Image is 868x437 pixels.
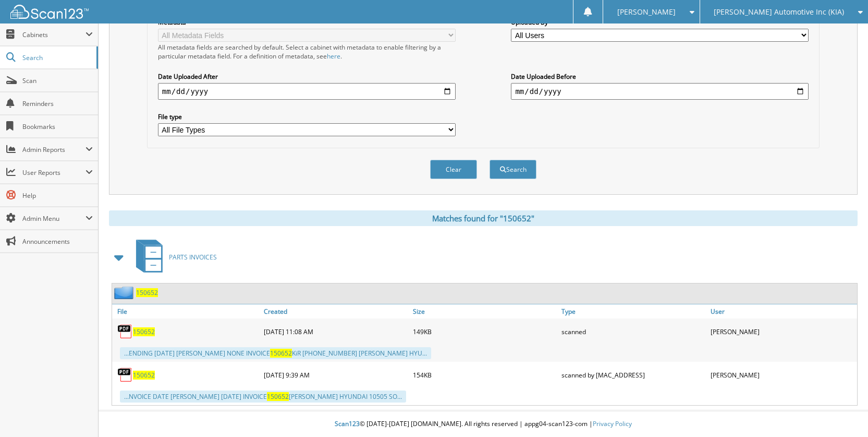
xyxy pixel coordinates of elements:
[559,321,708,342] div: scanned
[158,112,456,121] label: File type
[22,53,91,62] span: Search
[816,387,868,437] iframe: Chat Widget
[22,145,85,154] span: Admin Reports
[114,286,136,299] img: folder2.png
[410,304,559,318] a: Size
[617,9,676,15] span: [PERSON_NAME]
[511,83,809,100] input: end
[136,288,158,297] a: 150652
[708,321,857,342] div: [PERSON_NAME]
[133,327,155,336] a: 150652
[559,364,708,385] div: scanned by [MAC_ADDRESS]
[109,210,858,226] div: Matches found for "150652"
[593,419,632,428] a: Privacy Policy
[559,304,708,318] a: Type
[261,364,410,385] div: [DATE] 9:39 AM
[490,160,536,179] button: Search
[117,367,133,383] img: PDF.png
[410,364,559,385] div: 154KB
[708,364,857,385] div: [PERSON_NAME]
[120,347,431,359] div: ...ENDING [DATE] [PERSON_NAME] NONE INVOICE KiR [PHONE_NUMBER] [PERSON_NAME] HYU...
[120,391,406,403] div: ...NVOICE DATE [PERSON_NAME] [DATE] INVOICE [PERSON_NAME] HYUNDAI 10505 SO...
[133,371,155,380] a: 150652
[112,304,261,318] a: File
[511,72,809,81] label: Date Uploaded Before
[99,411,868,437] div: © [DATE]-[DATE] [DOMAIN_NAME]. All rights reserved | appg04-scan123-com |
[261,304,410,318] a: Created
[22,122,93,131] span: Bookmarks
[158,43,456,61] div: All metadata fields are searched by default. Select a cabinet with metadata to enable filtering b...
[267,392,289,401] span: 150652
[22,214,85,223] span: Admin Menu
[22,191,93,200] span: Help
[335,419,360,428] span: Scan123
[169,253,217,262] span: PARTS INVOICES
[158,83,456,100] input: start
[270,349,292,358] span: 150652
[22,237,93,246] span: Announcements
[327,52,340,61] a: here
[22,30,85,39] span: Cabinets
[117,324,133,339] img: PDF.png
[22,168,85,177] span: User Reports
[130,237,217,278] a: PARTS INVOICES
[22,76,93,85] span: Scan
[10,5,89,19] img: scan123-logo-white.svg
[158,72,456,81] label: Date Uploaded After
[22,99,93,108] span: Reminders
[714,9,844,15] span: [PERSON_NAME] Automotive Inc (KIA)
[708,304,857,318] a: User
[410,321,559,342] div: 149KB
[430,160,477,179] button: Clear
[261,321,410,342] div: [DATE] 11:08 AM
